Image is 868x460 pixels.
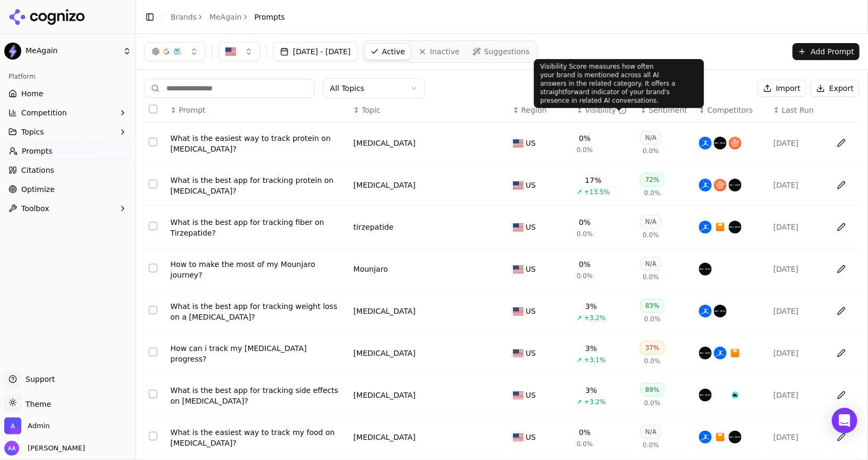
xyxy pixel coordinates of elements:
[714,179,727,191] img: cronometer
[166,98,349,122] th: Prompt
[526,390,536,400] span: US
[21,127,44,137] span: Topics
[513,391,524,399] img: US flag
[641,383,664,397] div: 89%
[179,105,205,115] span: Prompt
[4,417,49,434] button: Open organization switcher
[28,421,49,431] span: Admin
[644,399,661,407] span: 0.0%
[171,133,345,154] a: What is the easiest way to track protein on [MEDICAL_DATA]?
[729,137,741,149] img: cronometer
[773,390,823,400] div: [DATE]
[353,348,416,358] a: [MEDICAL_DATA]
[225,46,236,57] img: US
[833,387,850,404] button: Edit in sheet
[833,303,850,320] button: Edit in sheet
[23,444,85,453] span: [PERSON_NAME]
[4,68,131,85] div: Platform
[833,345,850,362] button: Edit in sheet
[641,131,661,145] div: N/A
[513,139,524,147] img: US flag
[729,347,741,359] img: lose it!
[21,165,54,175] span: Citations
[513,433,524,441] img: US flag
[729,221,741,233] img: shotsy
[699,389,712,402] img: shotsy
[714,137,727,149] img: shotsy
[171,385,345,406] a: What is the best app for tracking side effects on [MEDICAL_DATA]?
[773,105,823,115] div: ↕Last Run
[171,427,345,448] a: What is the easiest way to track my food on [MEDICAL_DATA]?
[273,42,358,61] button: [DATE] - [DATE]
[641,257,661,271] div: N/A
[699,137,712,149] img: myfitnesspal
[349,98,509,122] th: Topic
[641,425,661,439] div: N/A
[149,222,157,230] button: Select row 3
[584,188,610,196] span: +13.5%
[579,217,591,228] div: 0%
[643,231,659,239] span: 0.0%
[729,179,741,191] img: shotsy
[833,261,850,278] button: Edit in sheet
[255,12,285,22] span: Prompts
[513,349,524,357] img: US flag
[699,305,712,317] img: myfitnesspal
[773,432,823,442] div: [DATE]
[467,43,535,60] a: Suggestions
[353,138,416,148] div: [MEDICAL_DATA]
[21,107,67,118] span: Competition
[526,264,536,274] span: US
[577,188,582,196] span: ↗
[643,273,659,281] span: 0.0%
[353,180,416,190] a: [MEDICAL_DATA]
[353,222,393,232] a: tirzepatide
[365,43,411,60] a: Active
[773,138,823,148] div: [DATE]
[171,343,345,364] a: How can i track my [MEDICAL_DATA] progress?
[149,306,157,314] button: Select row 5
[833,177,850,194] button: Edit in sheet
[149,432,157,440] button: Select row 8
[773,348,823,358] div: [DATE]
[353,264,388,274] a: Mounjaro
[4,162,131,179] a: Citations
[699,179,712,191] img: myfitnesspal
[585,385,597,396] div: 3%
[513,265,524,273] img: US flag
[699,105,765,115] div: ↕Competitors
[729,431,741,444] img: shotsy
[636,98,695,122] th: sentiment
[644,189,661,197] span: 0.0%
[171,13,197,21] a: Brands
[773,180,823,190] div: [DATE]
[641,341,664,355] div: 37%
[641,105,690,115] div: ↕Sentiment
[526,348,536,358] span: US
[209,12,242,22] a: MeAgain
[641,299,664,313] div: 83%
[579,427,591,438] div: 0%
[149,180,157,188] button: Select row 2
[526,306,536,316] span: US
[21,184,55,195] span: Optimize
[171,301,345,322] a: What is the best app for tracking weight loss on a [MEDICAL_DATA]?
[171,259,345,280] a: How to make the most of my Mounjaro journey?
[769,98,828,122] th: Last Run
[577,398,582,406] span: ↗
[171,175,345,196] div: What is the best app for tracking protein on [MEDICAL_DATA]?
[833,429,850,446] button: Edit in sheet
[171,217,345,238] div: What is the best app for tracking fiber on Tirzepatide?
[643,441,659,449] span: 0.0%
[584,398,606,406] span: +3.2%
[509,98,572,122] th: Region
[782,105,814,115] span: Last Run
[353,390,416,400] a: [MEDICAL_DATA]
